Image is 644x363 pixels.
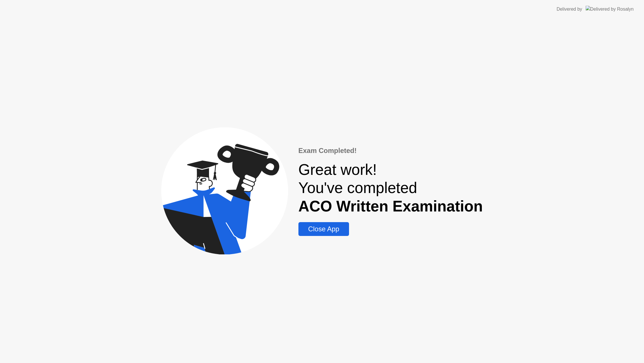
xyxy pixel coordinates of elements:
[298,198,483,215] b: ACO Written Examination
[557,6,582,13] div: Delivered by
[298,222,349,236] button: Close App
[300,225,347,233] div: Close App
[298,160,483,215] div: Great work! You've completed
[586,6,634,12] img: Delivered by Rosalyn
[298,145,483,156] div: Exam Completed!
